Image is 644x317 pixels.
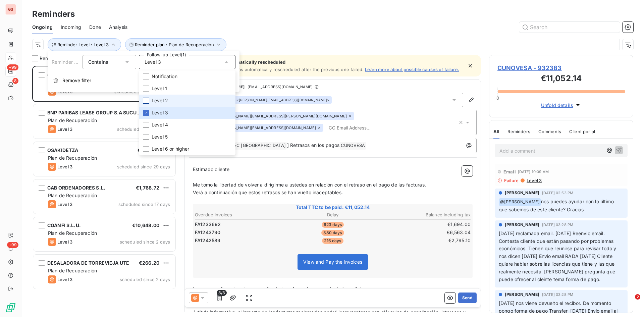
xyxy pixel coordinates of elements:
span: Reminder Level [52,59,86,65]
span: scheduled since 29 days [117,164,170,169]
span: nos puedes ayudar con lo último que sabemos de este cliente? Gracias [499,199,615,212]
input: Search [519,22,620,33]
span: scheduled since 2 days [120,277,170,282]
span: Level 5 [152,134,168,140]
span: DESALADORA DE TORREVIEJA UTE [47,260,129,266]
span: Level 3 [526,178,542,183]
span: Reminder plan : Plan de Recuperación [135,42,214,47]
span: OSAKIDETZA [47,147,78,153]
span: Reminders [507,129,530,134]
span: Plan de Recuperación [48,193,97,198]
span: Done [89,24,101,31]
th: Delay [287,211,378,218]
span: [PERSON_NAME] [505,190,539,196]
span: scheduled since 2 days [120,239,170,245]
span: Email [503,169,516,174]
span: Level 6 or higher [152,146,190,152]
span: Plan de Recuperación [48,230,97,236]
span: Plan de Recuperación [48,155,97,161]
span: +99 [7,64,18,70]
span: [PERSON_NAME] [505,222,539,228]
span: Plan de Recuperación [48,268,97,273]
span: @ [PERSON_NAME] [499,198,541,206]
span: €266.20 [139,260,159,266]
span: Plan de Recuperación [48,117,97,123]
span: 3/3 [217,290,227,296]
span: Level 3 [145,59,161,65]
span: CUNOVESA - 932383 [497,63,625,72]
span: Estimado cliente [193,166,229,172]
span: Remove filter [62,77,91,84]
span: This reminder was automatically rescheduled after the previous one failed. [204,67,364,72]
th: Balance including tax [379,211,471,218]
td: €2,795.10 [379,237,471,244]
td: €6,563.04 [379,229,471,236]
span: Total TTC to be paid: €11,052.14 [194,204,472,211]
span: FA1243790 [195,229,220,236]
h3: Reminders [32,8,75,20]
span: All [493,129,499,134]
span: Analysis [109,24,127,31]
span: Reminder Level : Level 3 [57,42,109,47]
span: - [EMAIL_ADDRESS][DOMAIN_NAME] [246,85,313,89]
input: CC Email Address... [326,123,404,133]
span: ] Retrasos en los pagos [287,142,339,148]
span: 0 [496,95,499,101]
span: Incoming [61,24,81,31]
span: Level 3 [57,239,72,245]
span: [PERSON_NAME][EMAIL_ADDRESS][DOMAIN_NAME] [220,126,316,130]
span: Failure [504,178,519,183]
span: Reminder automatically rescheduled [204,59,459,65]
span: [PERSON_NAME] [505,292,539,298]
span: Level 2 [152,97,168,104]
span: Ongoing [32,24,53,31]
span: COANFI S.L.U. [47,222,81,228]
img: Logo LeanPay [5,302,16,313]
span: [DATE] reclamada email. [DATE] Reenvio email. Contesta cliente que están pasando por problemas ec... [499,230,618,282]
div: <[PERSON_NAME][EMAIL_ADDRESS][DOMAIN_NAME]> [220,98,330,102]
span: BNP PARIBAS LEASE GROUP S.A SUCURSAL EN [47,110,157,115]
span: Level 1 [152,85,167,92]
span: Verá a continuación que estos retrasos se han vuelto inaceptables. [193,190,343,195]
td: €1,694.00 [379,221,471,228]
span: scheduled since 45 days [117,126,170,132]
span: 380 days [321,230,344,236]
span: Level 3 [152,109,168,116]
button: Send [458,293,477,303]
span: €1,147.08 [138,147,159,153]
span: Me tomo la libertad de volver a dirigirme a ustedes en relación con el retraso en el pago de las ... [193,182,426,188]
span: CUNOVESA [340,142,366,150]
h3: €11,052.14 [497,72,625,86]
button: Unfold details [539,101,583,109]
span: Le rogamos formalmente que realice la transferencia necesaria de inmediato. [193,286,366,292]
span: [DATE] 10:09 AM [518,170,549,174]
span: Unfold details [541,102,573,109]
span: 8 [12,78,18,84]
button: Reminder plan : Plan de Recuperación [125,38,226,51]
span: Reminders [40,55,63,62]
span: CUNOVESA [47,72,74,78]
span: FA1242589 [195,237,220,244]
span: 216 days [322,238,343,244]
button: Remove filter [48,73,239,88]
button: Reminder Level : Level 3 [48,38,121,51]
div: GS [5,4,16,15]
span: [DATE] 03:28 PM [542,293,573,297]
span: Level 3 [57,164,72,169]
span: €1,768.72 [136,185,159,191]
a: Learn more about possible causes of failure. [365,67,459,72]
span: Client portal [569,129,595,134]
span: [PERSON_NAME][EMAIL_ADDRESS][PERSON_NAME][DOMAIN_NAME] [220,114,347,118]
span: FA1233692 [195,221,221,228]
span: GRAITEC [GEOGRAPHIC_DATA] [220,142,287,150]
span: View and Pay the invoices [303,259,362,265]
span: Level 3 [57,126,72,132]
span: CAB ORDENADORES S.L. [47,185,105,191]
span: 623 days [322,222,344,228]
span: Level 3 [57,202,72,207]
span: Comments [538,129,561,134]
span: Level 3 [57,277,72,282]
span: scheduled since 17 days [118,202,170,207]
span: Level 4 [152,121,168,128]
span: 2 [635,294,640,300]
